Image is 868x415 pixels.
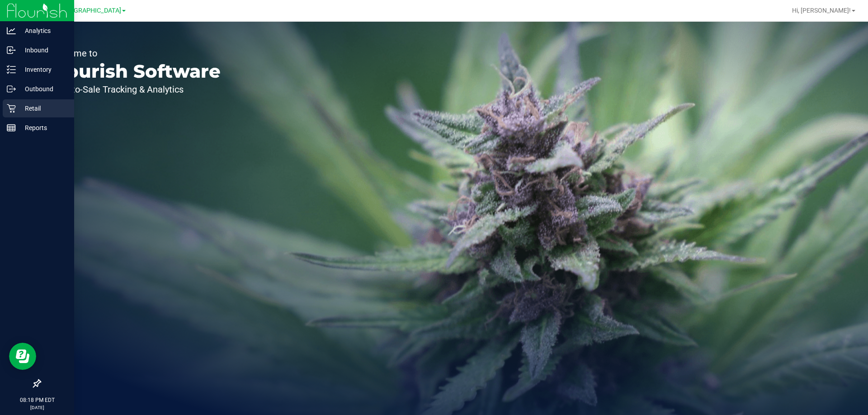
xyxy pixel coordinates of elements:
[49,49,221,58] p: Welcome to
[7,46,16,55] inline-svg: Inbound
[59,7,121,14] span: [GEOGRAPHIC_DATA]
[4,396,70,404] p: 08:18 PM EDT
[16,122,70,133] p: Reports
[7,26,16,35] inline-svg: Analytics
[16,45,70,56] p: Inbound
[16,84,70,94] p: Outbound
[9,343,36,370] iframe: Resource center
[16,103,70,114] p: Retail
[49,62,221,80] p: Flourish Software
[16,64,70,75] p: Inventory
[7,84,16,93] inline-svg: Outbound
[16,25,70,36] p: Analytics
[7,65,16,74] inline-svg: Inventory
[4,404,70,411] p: [DATE]
[7,123,16,132] inline-svg: Reports
[7,104,16,113] inline-svg: Retail
[792,7,851,14] span: Hi, [PERSON_NAME]!
[49,85,221,94] p: Seed-to-Sale Tracking & Analytics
